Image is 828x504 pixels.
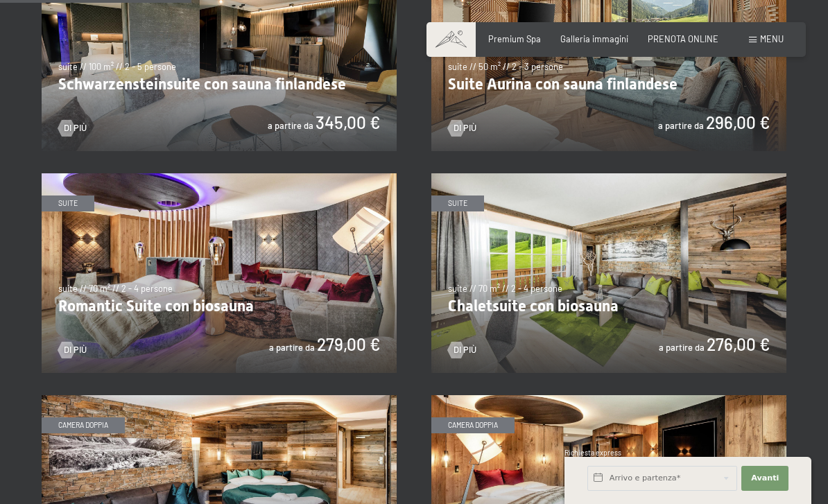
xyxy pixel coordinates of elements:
span: Di più [64,344,87,356]
img: Romantic Suite con biosauna [42,173,397,373]
span: Di più [64,122,87,134]
a: Premium Spa [488,33,541,44]
a: Di più [58,122,87,134]
a: PRENOTA ONLINE [648,33,718,44]
button: Avanti [741,466,788,491]
span: Menu [760,33,784,44]
a: Chaletsuite con biosauna [431,173,786,180]
span: Di più [454,344,476,356]
img: Chaletsuite con biosauna [431,173,786,373]
a: Romantic Suite con biosauna [42,173,397,180]
a: Di più [448,122,476,134]
span: Di più [454,122,476,134]
a: Suite Deluxe con sauna [431,395,786,402]
a: Nature Suite con sauna [42,395,397,402]
span: Avanti [751,473,779,484]
a: Galleria immagini [560,33,628,44]
span: Richiesta express [564,449,621,457]
a: Di più [448,344,476,356]
a: Di più [58,344,87,356]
